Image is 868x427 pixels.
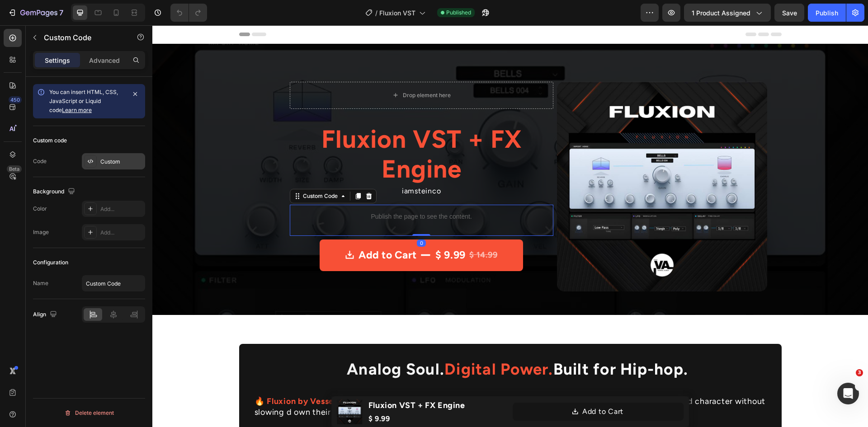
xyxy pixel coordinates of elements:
[59,7,63,18] p: 7
[137,98,401,160] h1: Fluxion VST + FX Engine
[684,4,771,22] button: 1 product assigned
[45,56,70,65] p: Settings
[33,157,47,165] div: Code
[375,8,377,18] span: /
[808,4,846,22] button: Publish
[782,9,797,17] span: Save
[137,160,401,172] h2: iamsteinco
[692,8,750,18] span: 1 product assigned
[215,373,314,387] h1: Fluxion VST + FX Engine
[33,258,68,267] div: Configuration
[33,205,47,213] div: Color
[149,167,187,175] div: Custom Code
[4,4,67,22] button: 7
[405,56,615,267] img: CN Tower ($$$4U) Drum Kit, featuring over 100 drum sounds recreating Drake and PARTYNEXTDOOR's "$...
[361,377,532,395] button: Add to Cart
[7,165,22,173] div: Beta
[379,8,415,18] span: Fluxion VST
[102,371,613,392] span: is a next-gen synth plugin built for hip hop producers who demand grit, warmth, and character wit...
[856,369,863,376] span: 3
[206,222,264,238] div: Add to Cart
[282,221,315,239] div: $ 9.99
[100,229,143,237] div: Add...
[152,25,868,427] iframe: Design area
[250,66,298,74] div: Drop element here
[215,387,314,400] div: $ 9.99
[152,187,387,196] p: Publish the page to see the content.
[33,136,67,145] div: Custom code
[837,383,859,404] iframe: Intercom live chat
[62,107,92,113] a: Learn more
[170,4,207,22] div: Undo/Redo
[816,8,838,18] div: Publish
[33,186,77,198] div: Background
[774,4,804,22] button: Save
[49,89,118,113] span: You can insert HTML, CSS, JavaScript or Liquid code
[316,223,346,237] div: $ 14.99
[292,334,401,353] span: Digital Power.
[264,214,274,221] div: 0
[44,32,121,43] p: Custom Code
[446,9,471,17] span: Published
[33,309,59,321] div: Align
[33,406,145,420] button: Delete element
[89,56,120,65] p: Advanced
[430,381,471,392] div: Add to Cart
[288,334,292,353] span: .
[100,158,143,166] div: Custom
[401,334,536,353] span: Built for Hip-hop.
[102,371,210,381] strong: 🔥 Fluxion by Vessel Audio
[64,408,114,418] div: Delete element
[194,334,288,353] span: Analog Soul
[100,205,143,213] div: Add...
[33,228,49,236] div: Image
[167,214,371,246] button: Add to Cart
[9,96,22,103] div: 450
[33,279,48,287] div: Name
